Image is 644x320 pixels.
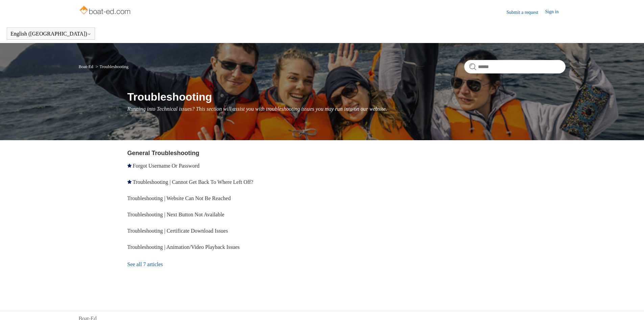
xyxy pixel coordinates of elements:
[506,9,545,16] a: Submit a request
[127,244,240,250] a: Troubleshooting | Animation/Video Playback Issues
[127,228,228,234] a: Troubleshooting | Certificate Download Issues
[545,8,565,16] a: Sign in
[127,105,566,113] p: Running into Technical issues? This section will assist you with troubleshooting issues you may r...
[127,164,132,168] svg: Promoted article
[133,179,253,185] a: Troubleshooting | Cannot Get Back To Where Left Off?
[127,180,132,184] svg: Promoted article
[79,64,93,69] a: Boat-Ed
[79,64,95,69] li: Boat-Ed
[127,255,325,274] a: See all 7 articles
[10,31,91,37] button: English ([GEOGRAPHIC_DATA])
[127,195,231,201] a: Troubleshooting | Website Can Not Be Reached
[79,4,133,18] img: Boat-Ed Help Center home page
[464,60,566,73] input: Search
[127,89,566,105] h1: Troubleshooting
[133,163,199,169] a: Forgot Username Or Password
[127,150,199,156] a: General Troubleshooting
[127,212,224,217] a: Troubleshooting | Next Button Not Available
[94,64,128,69] li: Troubleshooting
